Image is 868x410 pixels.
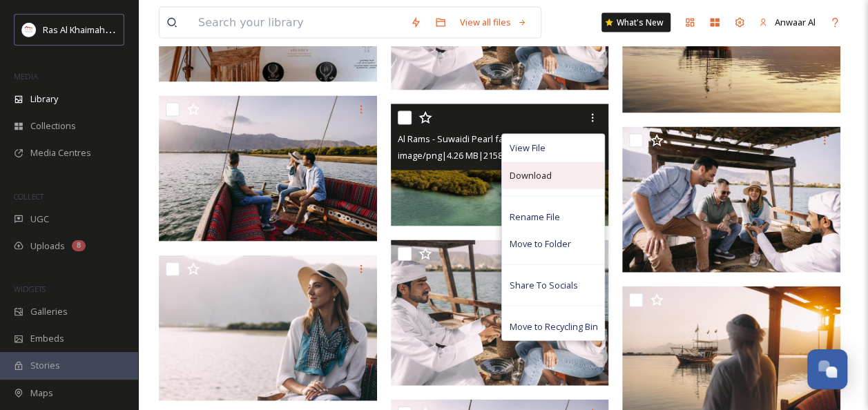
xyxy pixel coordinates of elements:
span: UGC [30,213,49,226]
img: Logo_RAKTDA_RGB-01.png [22,23,36,37]
span: Share To Socials [509,279,577,292]
span: Move to Folder [509,237,570,251]
span: WIDGETS [14,284,46,294]
span: Ras Al Khaimah Tourism Development Authority [43,23,238,36]
a: Anwaar Al [752,9,822,36]
span: COLLECT [14,191,44,202]
span: image/png | 4.26 MB | 2158 x 1209 [398,149,527,162]
img: Suwaidi Pearl Farm traditional boat.jpg [159,96,377,242]
a: View all files [453,9,534,36]
img: Al Suwaidi Pearl farm.jpg [391,240,609,386]
input: Search your library [191,8,403,38]
span: Stories [30,359,60,372]
div: 8 [72,240,86,251]
span: Embeds [30,332,64,345]
span: Collections [30,119,76,133]
span: Download [509,169,551,182]
span: MEDIA [14,71,38,81]
button: Open Chat [807,349,847,389]
span: Rename File [509,211,559,224]
span: Maps [30,387,53,400]
span: Galleries [30,305,68,318]
span: Media Centres [30,146,91,159]
span: Al Rams - Suwaidi Pearl farm.PNG [398,133,535,145]
img: Suwaidi Pearl Farm .jpg [622,127,840,273]
a: What's New [601,13,671,32]
img: Suwaidi Pearl Farm .jpg [159,255,377,401]
span: Library [30,92,58,106]
span: Uploads [30,240,65,253]
span: Move to Recycling Bin [509,320,597,333]
span: Anwaar Al [775,16,816,28]
span: View File [509,141,545,155]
